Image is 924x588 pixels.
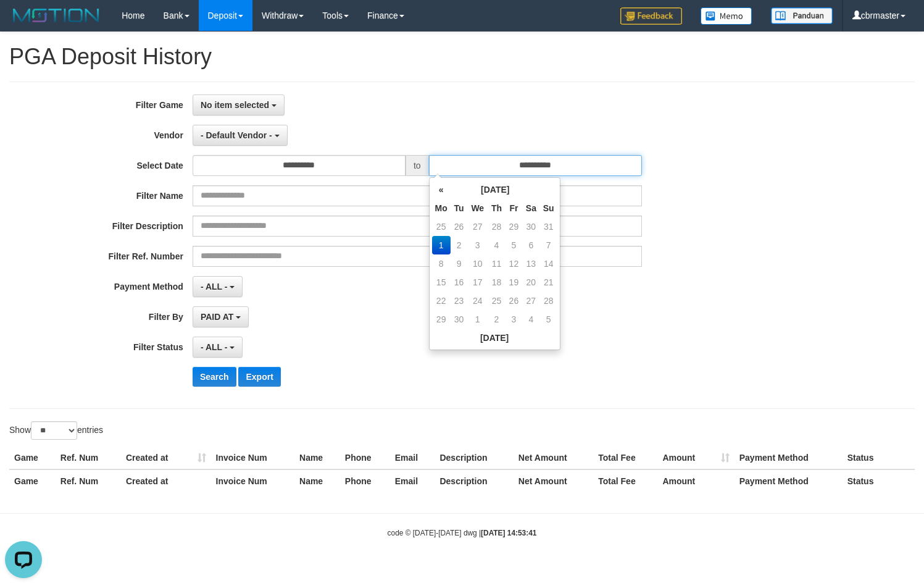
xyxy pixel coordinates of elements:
[451,217,468,236] td: 26
[432,199,451,217] th: Mo
[467,254,488,273] td: 10
[193,94,285,115] button: No item selected
[506,217,522,236] td: 29
[540,199,557,217] th: Su
[488,236,506,254] td: 4
[481,529,536,537] strong: [DATE] 14:53:41
[657,447,734,469] th: Amount
[467,217,488,236] td: 27
[9,6,103,25] img: MOTION_logo.png
[488,273,506,292] td: 18
[201,100,269,110] span: No item selected
[121,469,211,492] th: Created at
[540,236,557,254] td: 7
[432,236,451,254] td: 1
[451,180,540,199] th: [DATE]
[451,199,468,217] th: Tu
[5,5,42,42] button: Open LiveChat chat widget
[540,217,557,236] td: 31
[488,199,506,217] th: Th
[467,199,488,217] th: We
[540,292,557,310] td: 28
[201,312,233,322] span: PAID AT
[506,310,522,329] td: 3
[540,254,557,273] td: 14
[451,292,468,310] td: 23
[432,254,451,273] td: 8
[211,447,294,469] th: Invoice Num
[201,282,228,292] span: - ALL -
[294,469,340,492] th: Name
[294,447,340,469] th: Name
[735,447,843,469] th: Payment Method
[771,7,833,24] img: panduan.png
[432,217,451,236] td: 25
[522,199,540,217] th: Sa
[193,125,288,146] button: - Default Vendor -
[522,254,540,273] td: 13
[432,180,451,199] th: «
[467,273,488,292] td: 17
[390,447,435,469] th: Email
[9,421,103,440] label: Show entries
[406,155,429,176] span: to
[193,276,243,297] button: - ALL -
[201,342,228,352] span: - ALL -
[390,469,435,492] th: Email
[432,292,451,310] td: 22
[56,469,121,492] th: Ref. Num
[435,447,513,469] th: Description
[540,273,557,292] td: 21
[506,273,522,292] td: 19
[514,469,593,492] th: Net Amount
[451,236,468,254] td: 2
[432,273,451,292] td: 15
[488,254,506,273] td: 11
[56,447,121,469] th: Ref. Num
[593,447,657,469] th: Total Fee
[340,447,390,469] th: Phone
[340,469,390,492] th: Phone
[432,310,451,329] td: 29
[451,273,468,292] td: 16
[488,292,506,310] td: 25
[388,529,537,537] small: code © [DATE]-[DATE] dwg |
[620,7,682,25] img: Feedback.jpg
[435,469,513,492] th: Description
[193,337,243,358] button: - ALL -
[467,310,488,329] td: 1
[593,469,657,492] th: Total Fee
[193,306,249,327] button: PAID AT
[451,254,468,273] td: 9
[488,310,506,329] td: 2
[522,273,540,292] td: 20
[514,447,593,469] th: Net Amount
[735,469,843,492] th: Payment Method
[467,292,488,310] td: 24
[488,217,506,236] td: 28
[522,310,540,329] td: 4
[9,469,56,492] th: Game
[432,329,557,347] th: [DATE]
[506,199,522,217] th: Fr
[451,310,468,329] td: 30
[506,254,522,273] td: 12
[540,310,557,329] td: 5
[522,292,540,310] td: 27
[238,367,280,387] button: Export
[193,367,236,387] button: Search
[121,447,211,469] th: Created at
[506,292,522,310] td: 26
[657,469,734,492] th: Amount
[467,236,488,254] td: 3
[843,469,915,492] th: Status
[9,447,56,469] th: Game
[522,236,540,254] td: 6
[201,130,272,140] span: - Default Vendor -
[701,7,752,25] img: Button%20Memo.svg
[9,44,915,69] h1: PGA Deposit History
[522,217,540,236] td: 30
[211,469,294,492] th: Invoice Num
[31,421,77,440] select: Showentries
[843,447,915,469] th: Status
